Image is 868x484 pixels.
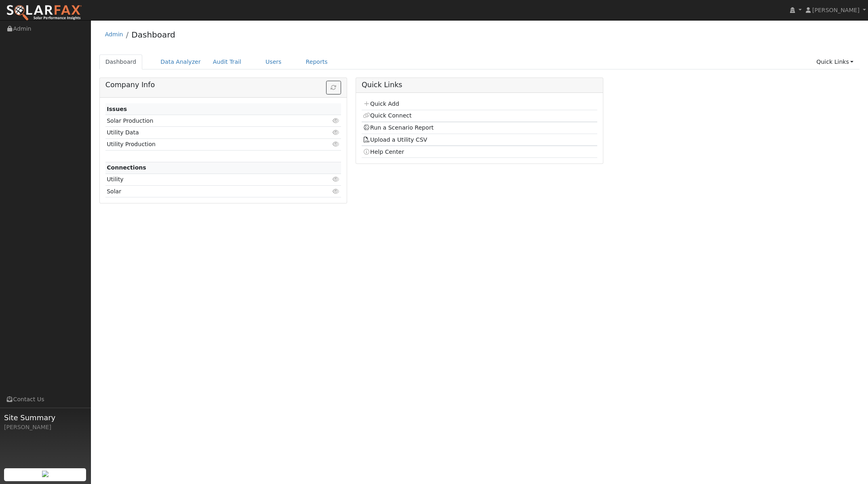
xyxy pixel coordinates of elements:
td: Utility [105,174,303,185]
a: Users [259,54,288,69]
a: Data Analyzer [154,54,207,69]
i: Click to view [333,118,340,124]
h5: Quick Links [362,81,597,89]
a: Quick Connect [363,112,411,119]
a: Dashboard [99,54,143,69]
a: Upload a Utility CSV [363,136,427,143]
i: Click to view [333,130,340,135]
a: Run a Scenario Report [363,124,434,131]
a: Quick Add [363,101,399,107]
a: Admin [105,31,123,38]
a: Reports [300,54,334,69]
div: [PERSON_NAME] [4,423,86,432]
span: [PERSON_NAME] [812,7,860,13]
h5: Company Info [105,81,341,89]
td: Solar [105,186,303,197]
span: Site Summary [4,412,86,423]
i: Click to view [333,141,340,147]
img: retrieve [42,471,48,477]
td: Solar Production [105,115,303,127]
img: SolarFax [6,4,82,21]
strong: Issues [107,106,127,112]
i: Click to view [333,176,340,182]
td: Utility Data [105,127,303,138]
a: Help Center [363,149,404,155]
a: Audit Trail [207,54,247,69]
a: Dashboard [131,30,175,40]
strong: Connections [107,164,146,171]
i: Click to view [333,189,340,194]
a: Quick Links [810,54,860,69]
td: Utility Production [105,138,303,150]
